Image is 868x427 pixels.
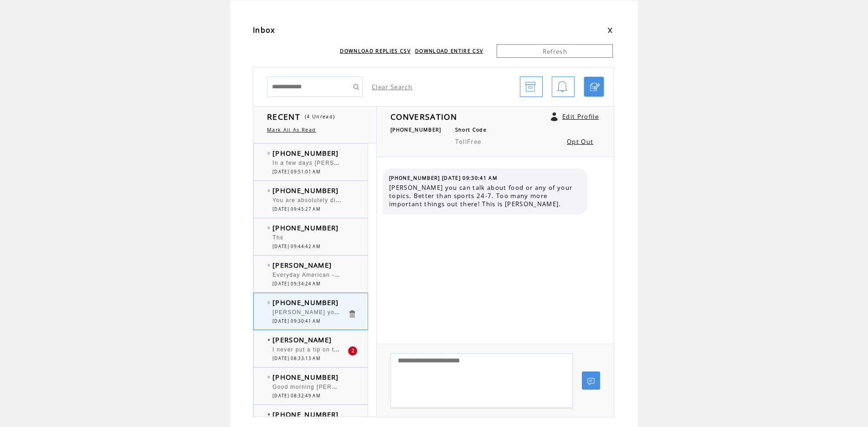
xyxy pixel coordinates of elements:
span: [DATE] 09:30:41 AM [272,318,320,324]
div: 2 [348,346,357,356]
span: [PERSON_NAME] you can talk about food or any of your topics. Better than sports 24-7. Too many mo... [272,307,747,316]
span: Inbox [253,25,275,35]
input: Submit [349,76,363,97]
span: TollFree [455,137,482,146]
span: Good morning [PERSON_NAME] and [PERSON_NAME]. "My Sweet Lord" "[PERSON_NAME], [PERSON_NAME]" Love... [272,381,684,391]
a: DOWNLOAD ENTIRE CSV [415,48,483,54]
span: RECENT [267,111,300,122]
a: Opt Out [567,137,593,146]
span: [PHONE_NUMBER] [272,148,339,158]
img: bulletEmpty.png [267,189,270,192]
a: Refresh [497,44,613,58]
span: [PHONE_NUMBER] [390,127,442,133]
img: bulletEmpty.png [267,152,270,154]
span: [DATE] 09:45:27 AM [272,206,320,212]
a: Edit Profile [562,112,599,121]
img: bulletEmpty.png [267,227,270,229]
a: Click to edit user profile [551,112,558,121]
img: bulletFull.png [267,413,270,416]
a: DOWNLOAD REPLIES CSV [340,48,411,54]
span: [PHONE_NUMBER] [DATE] 09:30:41 AM [389,175,498,181]
span: CONVERSATION [390,111,457,122]
span: [PHONE_NUMBER] [272,186,339,195]
span: (4 Unread) [305,113,335,120]
a: Clear Search [372,83,412,91]
span: [PERSON_NAME] [272,260,332,269]
img: bulletEmpty.png [267,301,270,304]
span: Thx [272,234,283,241]
a: Click to delete these messgaes [348,310,356,318]
img: bulletEmpty.png [267,264,270,266]
span: [PHONE_NUMBER] [272,372,339,381]
span: I never put a tip on the card, show her the tip is ZERO. I use cash. [PERSON_NAME] --[PERSON_NAME] [272,344,589,353]
span: Short Code [455,127,487,133]
span: [DATE] 09:51:01 AM [272,169,320,175]
span: [PHONE_NUMBER] [272,223,339,232]
img: archive.png [525,77,536,97]
span: [DATE] 09:44:42 AM [272,244,320,249]
img: bell.png [557,77,568,97]
span: [PHONE_NUMBER] [272,410,339,419]
span: [DATE] 09:34:24 AM [272,281,320,287]
img: bulletEmpty.png [267,376,270,378]
span: [DATE] 08:32:49 AM [272,393,320,399]
a: Mark All As Read [267,127,316,133]
span: [DATE] 08:33:13 AM [272,356,320,361]
span: You are absolutely disgusting. Dont you have a cough button [272,195,455,204]
span: [PERSON_NAME] you can talk about food or any of your topics. Better than sports 24-7. Too many mo... [389,183,580,208]
span: [PERSON_NAME] [272,335,332,344]
a: Click to start a chat with mobile number by SMS [584,76,604,97]
img: bulletFull.png [267,339,270,341]
span: [PHONE_NUMBER] [272,298,339,307]
span: In a few days [PERSON_NAME] these rulings by a judge trying to be a president will be over turned... [272,158,830,167]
